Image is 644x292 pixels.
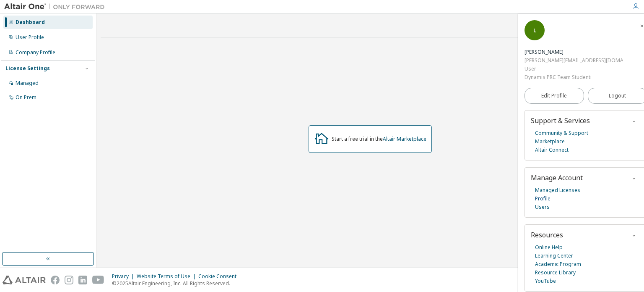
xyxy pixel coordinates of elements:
a: Learning Center [535,252,573,260]
span: Support & Services [531,116,590,125]
div: Start a free trial in the [332,136,426,142]
span: Manage Account [531,173,583,182]
div: User [525,65,623,73]
a: Academic Program [535,260,581,268]
div: Managed [16,80,39,87]
img: youtube.svg [92,276,104,284]
a: Altair Marketplace [383,135,426,142]
img: linkedin.svg [78,276,87,284]
div: Website Terms of Use [137,273,198,280]
div: [PERSON_NAME][EMAIL_ADDRESS][DOMAIN_NAME] [525,56,623,65]
div: License Settings [5,65,50,72]
a: YouTube [535,277,556,285]
img: Altair One [4,3,109,11]
a: Managed Licenses [535,186,580,195]
a: Community & Support [535,129,588,137]
span: Resources [531,230,563,239]
img: instagram.svg [65,276,73,284]
div: On Prem [16,94,36,101]
div: Cookie Consent [198,273,241,280]
a: Altair Connect [535,146,569,154]
a: Resource Library [535,268,576,277]
a: Edit Profile [525,88,584,104]
div: Dashboard [16,19,45,26]
span: Edit Profile [541,92,567,99]
a: Users [535,203,550,211]
a: Online Help [535,243,563,252]
a: Marketplace [535,137,565,146]
img: facebook.svg [51,276,60,284]
span: L [533,27,536,34]
img: altair_logo.svg [3,276,46,284]
div: Dynamis PRC Team Studenti [525,73,623,82]
div: Company Profile [16,49,55,56]
p: © 2025 Altair Engineering, Inc. All Rights Reserved. [112,280,241,287]
a: Profile [535,195,551,203]
div: Lorenzo Rimoldi [525,48,623,56]
div: User Profile [16,34,44,41]
span: Logout [609,92,626,100]
div: Privacy [112,273,137,280]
